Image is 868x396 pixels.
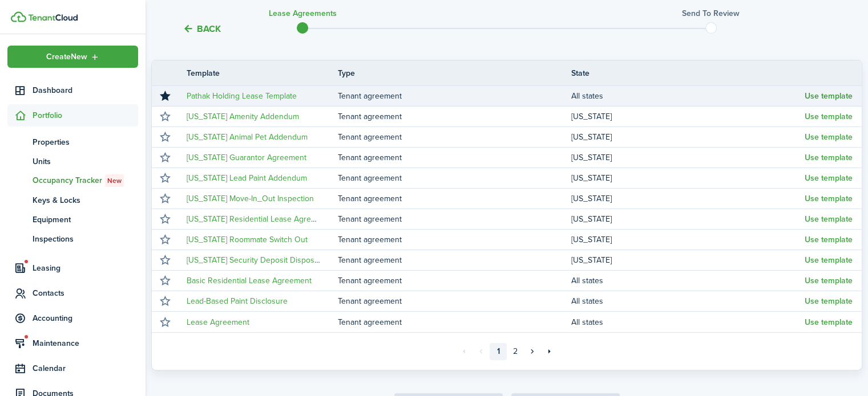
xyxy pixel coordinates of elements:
a: [US_STATE] Move-In_Out Inspection [187,193,314,205]
button: Use template [805,194,853,203]
a: Properties [7,132,138,152]
td: [US_STATE] [571,211,805,227]
span: Occupancy Tracker [33,174,138,187]
button: Back [183,23,221,35]
button: Mark as favourite [157,273,173,289]
a: [US_STATE] Residential Lease Agreement [187,213,333,225]
a: First [455,343,473,360]
a: [US_STATE] Amenity Addendum [187,111,299,123]
td: All states [571,293,805,309]
a: Units [7,152,138,171]
a: Pathak Holding Lease Template [187,90,297,102]
a: 1 [490,343,507,360]
button: Use template [805,215,853,224]
a: 2 [507,343,524,360]
img: TenantCloud [11,11,26,22]
td: All states [571,273,805,288]
button: Use template [805,276,853,285]
th: State [571,67,805,79]
span: Inspections [33,233,138,245]
td: Tenant agreement [338,129,571,145]
span: Equipment [33,214,138,226]
span: Create New [46,53,87,61]
td: [US_STATE] [571,191,805,206]
span: New [107,175,122,186]
a: [US_STATE] Security Deposit Disposition [187,254,329,266]
td: [US_STATE] [571,232,805,247]
a: Last [541,343,558,360]
td: Tenant agreement [338,109,571,124]
td: Tenant agreement [338,232,571,247]
td: [US_STATE] [571,170,805,186]
button: Open menu [7,46,138,68]
button: Unmark favourite [157,88,173,104]
td: Tenant agreement [338,273,571,288]
span: Accounting [33,312,138,324]
a: Previous [473,343,490,360]
a: Lease Agreement [187,316,249,328]
button: Mark as favourite [157,150,173,166]
button: Use template [805,174,853,183]
button: Use template [805,318,853,327]
a: Dashboard [7,79,138,101]
span: Properties [33,136,138,148]
span: Leasing [33,262,138,274]
button: Mark as favourite [157,211,173,227]
th: Type [338,67,571,79]
a: [US_STATE] Lead Paint Addendum [187,172,307,184]
span: Dashboard [33,84,138,96]
td: [US_STATE] [571,109,805,124]
button: Mark as favourite [157,252,173,268]
button: Mark as favourite [157,314,173,330]
td: Tenant agreement [338,252,571,268]
span: Units [33,156,138,168]
button: Mark as favourite [157,109,173,125]
button: Mark as favourite [157,129,173,145]
a: Equipment [7,210,138,229]
td: Tenant agreement [338,170,571,186]
a: Basic Residential Lease Agreement [187,275,312,287]
button: Use template [805,235,853,244]
button: Mark as favourite [157,293,173,309]
button: Use template [805,297,853,306]
td: Tenant agreement [338,211,571,227]
a: [US_STATE] Roommate Switch Out [187,234,308,246]
th: Template [178,67,338,79]
td: All states [571,315,805,330]
a: [US_STATE] Guarantor Agreement [187,152,306,164]
img: TenantCloud [28,14,78,21]
h3: Lease Agreements [269,7,337,19]
td: Tenant agreement [338,150,571,165]
a: Occupancy TrackerNew [7,171,138,190]
td: Tenant agreement [338,191,571,206]
span: Calendar [33,362,138,374]
button: Use template [805,112,853,121]
a: [US_STATE] Animal Pet Addendum [187,131,308,143]
a: Lead-Based Paint Disclosure [187,295,288,307]
a: Next [524,343,541,360]
span: Portfolio [33,109,138,121]
a: Inspections [7,229,138,248]
span: Keys & Locks [33,194,138,206]
td: All states [571,88,805,104]
button: Mark as favourite [157,232,173,248]
button: Use template [805,256,853,265]
td: [US_STATE] [571,129,805,145]
button: Use template [805,153,853,162]
td: Tenant agreement [338,315,571,330]
a: Keys & Locks [7,190,138,210]
td: Tenant agreement [338,293,571,309]
h3: Send to review [682,7,740,19]
td: [US_STATE] [571,150,805,165]
td: [US_STATE] [571,252,805,268]
button: Mark as favourite [157,170,173,186]
button: Mark as favourite [157,191,173,207]
button: Use template [805,133,853,142]
td: Tenant agreement [338,88,571,104]
span: Maintenance [33,337,138,349]
span: Contacts [33,287,138,299]
button: Use template [805,92,853,101]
